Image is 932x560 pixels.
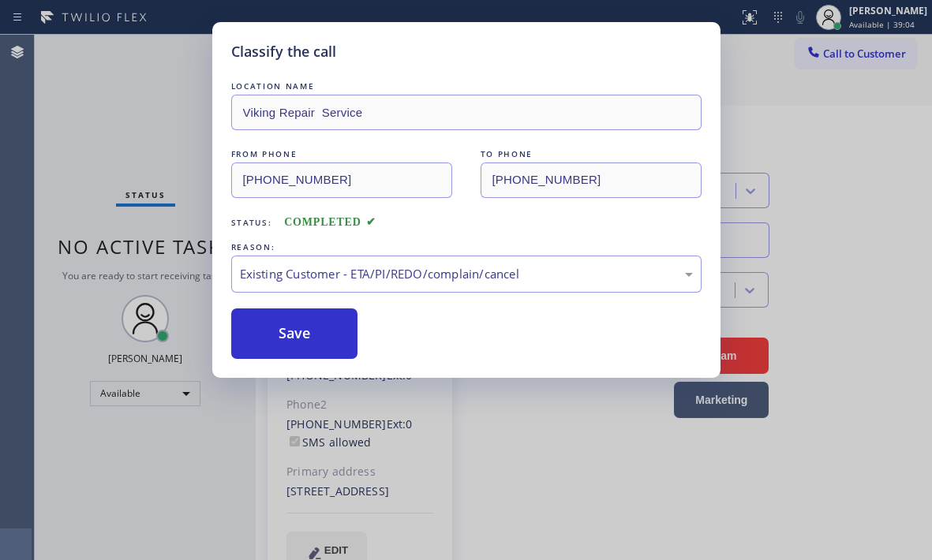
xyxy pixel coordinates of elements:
[284,216,376,228] span: COMPLETED
[240,265,693,283] div: Existing Customer - ETA/PI/REDO/complain/cancel
[231,78,702,95] div: LOCATION NAME
[231,146,452,162] div: FROM PHONE
[231,217,272,228] span: Status:
[481,146,702,162] div: TO PHONE
[231,162,452,198] input: From phone
[231,41,336,62] h5: Classify the call
[481,162,702,198] input: To phone
[231,239,702,256] div: REASON:
[231,308,358,359] button: Save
